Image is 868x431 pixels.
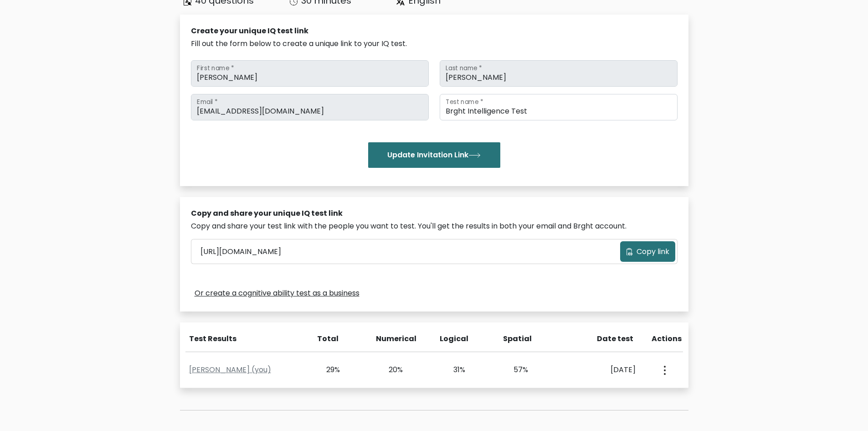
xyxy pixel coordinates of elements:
input: Last name [440,60,678,87]
div: Copy and share your test link with the people you want to test. You'll get the results in both yo... [191,221,678,232]
span: Copy link [637,246,669,257]
input: Email [191,94,429,120]
a: [PERSON_NAME] (you) [189,364,271,375]
div: Fill out the form below to create a unique link to your IQ test. [191,38,678,49]
button: Update Invitation Link [368,142,500,168]
a: Or create a cognitive ability test as a business [195,288,360,299]
input: First name [191,60,429,87]
div: Numerical [376,333,402,344]
div: Actions [652,333,683,344]
div: 20% [377,364,403,375]
div: 31% [440,364,466,375]
button: Copy link [620,241,675,262]
div: Create your unique IQ test link [191,26,678,36]
div: 29% [314,364,340,375]
input: Test name [440,94,678,120]
div: Date test [567,333,641,344]
div: Test Results [189,333,302,344]
div: Total [313,333,339,344]
div: Spatial [503,333,529,344]
div: Logical [440,333,466,344]
div: [DATE] [565,364,636,375]
div: 57% [502,364,528,375]
div: Copy and share your unique IQ test link [191,208,678,219]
